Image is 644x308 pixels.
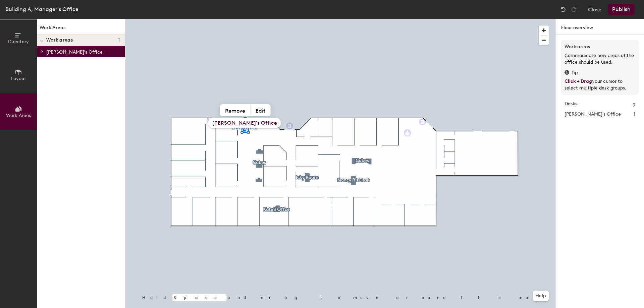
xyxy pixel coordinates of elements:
[571,6,577,13] img: Redo
[533,291,549,301] button: Help
[565,78,635,91] p: your cursor to select multiple desk groups.
[208,118,281,128] div: [PERSON_NAME]'s Office
[565,111,621,118] span: [PERSON_NAME]'s Office
[251,104,271,116] button: Edit
[565,78,592,84] span: Click + Drag
[588,4,601,15] button: Close
[560,6,567,13] img: Undo
[11,76,26,81] span: Layout
[118,38,120,43] span: 1
[565,43,635,51] h3: Work areas
[565,69,635,76] div: Tip
[565,52,635,66] p: Communicate how areas of the office should be used.
[46,47,120,56] p: [PERSON_NAME]'s Office
[608,4,635,15] button: Publish
[37,24,125,35] h1: Work Areas
[8,39,29,45] span: Directory
[556,19,644,35] h1: Floor overview
[46,38,73,43] span: Work areas
[634,111,635,118] span: 1
[565,102,577,109] strong: Desks
[633,102,635,109] span: 9
[220,104,251,116] button: Remove
[6,113,31,118] span: Work Areas
[5,5,78,13] div: Building A, Manager's Office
